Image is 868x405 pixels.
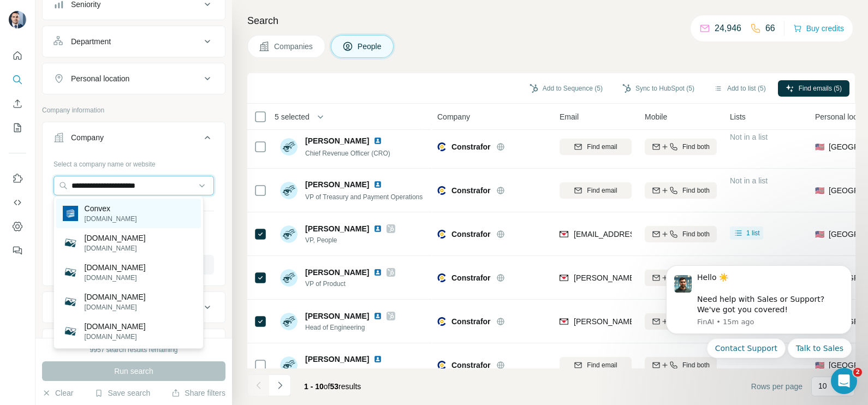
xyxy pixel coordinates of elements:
span: [PERSON_NAME] [305,135,369,146]
img: provider findymail logo [560,316,568,327]
span: Find both [682,186,710,195]
span: Chief Revenue Officer (CRO) [305,150,390,157]
span: [EMAIL_ADDRESS][DOMAIN_NAME] [574,230,703,239]
img: teatroconvex.com [63,294,78,309]
span: 🇺🇸 [815,185,824,196]
button: Use Surfe on LinkedIn [9,169,26,188]
img: provider findymail logo [560,229,568,240]
span: Find email [587,360,617,370]
span: Find email [587,186,617,195]
span: VP of Product [305,279,395,289]
button: Find both [645,313,717,330]
p: Company information [42,105,225,115]
button: Industry [43,294,225,320]
img: LinkedIn logo [373,355,382,364]
img: Avatar [9,11,26,28]
button: Find both [645,226,717,242]
img: Avatar [280,182,298,199]
button: Find both [645,270,717,286]
p: [DOMAIN_NAME] [85,302,146,312]
img: LinkedIn logo [373,312,382,320]
button: Find email [560,139,632,155]
img: Logo of Constrafor [437,317,446,326]
div: Select a company name or website [53,155,214,169]
span: [PERSON_NAME][EMAIL_ADDRESS][PERSON_NAME][DOMAIN_NAME] [574,317,829,326]
p: [DOMAIN_NAME] [85,262,146,273]
button: Clear [42,388,73,398]
span: People [358,41,383,52]
img: LinkedIn logo [373,136,382,145]
button: Search [9,70,26,90]
img: iamconvex.com [63,324,78,339]
img: polyconvex.com [63,235,78,251]
button: Quick start [9,46,26,65]
button: Navigate to next page [269,374,291,396]
span: VP of Treasury and Payment Operations [305,193,423,201]
button: Find both [645,357,717,373]
iframe: Intercom notifications message [650,256,868,365]
p: [DOMAIN_NAME] [85,291,146,302]
button: Personal location [43,65,225,92]
button: Share filters [171,388,225,398]
img: Avatar [280,225,298,243]
span: 53 [330,382,339,391]
button: Find both [645,139,717,155]
p: [DOMAIN_NAME] [85,273,146,283]
span: Constrafor [451,141,491,152]
iframe: Intercom live chat [831,368,857,394]
p: [DOMAIN_NAME] [85,321,146,332]
button: Company [43,124,225,155]
img: LinkedIn logo [373,268,382,277]
img: Logo of Constrafor [437,361,446,370]
span: Constrafor [451,229,491,240]
span: Mobile [645,111,667,122]
span: Find email [587,142,617,152]
h4: Search [247,13,855,28]
img: Logo of Constrafor [437,230,446,239]
span: Rows per page [751,381,802,392]
span: [PERSON_NAME] [305,354,369,365]
button: Find email [560,357,632,373]
span: Company [437,111,470,122]
div: 9957 search results remaining [90,345,178,355]
img: Avatar [280,356,298,374]
button: Find both [645,182,717,199]
div: Company [71,132,104,143]
span: [PERSON_NAME] [305,267,369,278]
img: Logo of Constrafor [437,142,446,151]
p: [DOMAIN_NAME] [85,214,137,224]
span: 2 [853,368,862,377]
p: [DOMAIN_NAME] [85,233,146,243]
span: 🇺🇸 [815,229,824,240]
span: 5 selected [275,111,310,122]
button: Find emails (5) [778,80,849,97]
p: 10 [818,380,827,391]
img: Avatar [280,269,298,287]
span: results [304,382,361,391]
span: Constrafor [451,185,491,196]
span: Constrafor [451,272,491,283]
span: Lists [730,111,746,122]
button: Department [43,28,225,55]
img: Avatar [280,138,298,156]
span: [PERSON_NAME] [305,179,369,190]
img: Convex [63,206,78,221]
div: Department [71,36,111,47]
button: Find email [560,182,632,199]
div: Personal location [71,73,129,84]
span: Not in a list [730,176,768,185]
button: My lists [9,118,26,138]
p: Convex [85,203,137,214]
button: Enrich CSV [9,94,26,114]
span: 1 list [746,228,760,238]
span: [PERSON_NAME][EMAIL_ADDRESS][DOMAIN_NAME] [574,273,766,282]
p: 66 [765,22,775,35]
button: Save search [94,388,150,398]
